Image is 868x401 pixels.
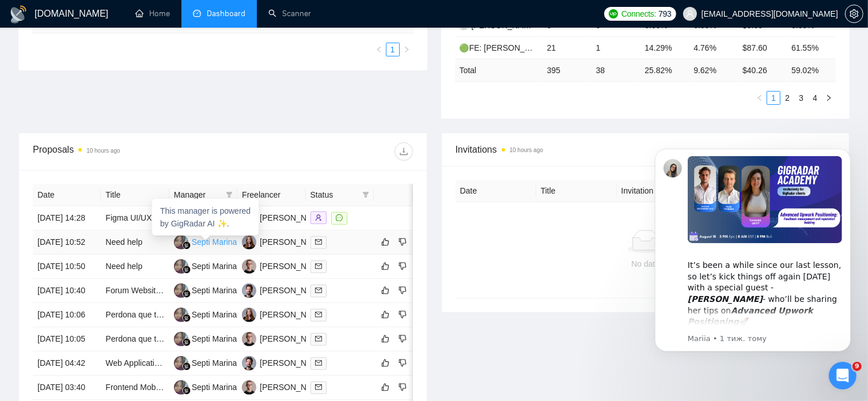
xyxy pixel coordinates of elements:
span: user-add [315,214,322,221]
span: download [395,147,412,156]
img: gigradar-bm.png [183,266,191,274]
td: [DATE] 10:05 [33,327,101,351]
li: 3 [794,91,808,105]
a: Perdona que te haya contestado aquí, no me dejaba por la vía del mensaje anterior [105,310,404,319]
a: 2 [781,92,794,104]
img: gigradar-bm.png [183,241,191,249]
span: mail [315,239,322,245]
td: $87.60 [738,36,787,59]
th: Date [33,184,101,206]
td: [DATE] 04:42 [33,351,101,376]
span: user [686,10,694,18]
td: 21 [543,36,592,59]
li: Previous Page [753,91,767,105]
div: Septi Marina [192,381,237,394]
td: [DATE] 10:52 [33,230,101,255]
th: Freelancer [237,184,305,206]
img: gigradar-bm.png [183,338,191,346]
img: SM [174,235,188,249]
span: right [403,46,410,53]
a: searchScanner [268,9,311,18]
td: Frontend Mobile Developer Needed for Figma Design Conversion [101,376,169,400]
div: [PERSON_NAME] [260,308,326,321]
a: SMSepti Marina [174,334,237,343]
span: like [381,262,389,271]
td: [DATE] 10:50 [33,255,101,279]
div: [PERSON_NAME] [260,284,326,297]
a: Need help [105,237,142,247]
a: Figma UI/UX Designer Needed to Create 3 Homepages [105,213,305,222]
button: like [378,259,392,273]
img: RV [242,356,256,370]
div: [PERSON_NAME] [260,381,326,394]
a: SMSepti Marina [174,382,237,391]
span: dislike [399,262,407,271]
div: No data [465,258,827,270]
li: Next Page [400,43,414,56]
button: like [378,283,392,297]
div: Septi Marina [192,332,237,345]
a: TB[PERSON_NAME] [242,237,326,246]
span: mail [315,360,322,366]
li: Next Page [822,91,836,105]
span: like [381,383,389,392]
span: like [381,334,389,343]
img: gigradar-bm.png [183,290,191,298]
button: dislike [396,283,410,297]
iframe: Intercom notifications повідомлення [638,131,868,370]
span: left [756,94,763,101]
span: dashboard [193,9,201,17]
td: Figma UI/UX Designer Needed to Create 3 Homepages [101,206,169,230]
div: Septi Marina [192,308,237,321]
span: mail [315,287,322,294]
img: gigradar-bm.png [183,314,191,322]
button: like [378,380,392,394]
a: 4 [809,92,821,104]
td: 59.02 % [787,59,836,81]
td: [DATE] 10:06 [33,303,101,327]
div: [PERSON_NAME] [260,236,326,248]
a: 1 [767,92,780,104]
img: SM [174,356,188,370]
span: like [381,358,389,368]
td: Total [455,59,543,81]
span: filter [223,186,235,203]
a: Frontend Mobile Developer Needed for Figma Design Conversion [105,383,340,392]
span: Dashboard [207,9,245,18]
span: 793 [658,7,671,20]
span: filter [226,191,233,198]
iframe: Intercom live chat [829,362,856,389]
a: VG[PERSON_NAME] [242,382,326,391]
span: This manager is powered by GigRadar AI ✨. [160,206,251,228]
span: like [381,286,389,295]
a: Forum Website Development [105,286,210,295]
td: Need help [101,230,169,255]
a: SMSepti Marina [174,261,237,270]
img: VG [242,332,256,346]
span: dislike [399,286,407,295]
div: Septi Marina [192,357,237,369]
div: [PERSON_NAME] [260,332,326,345]
a: 3 [795,92,808,104]
th: Date [456,180,536,202]
span: dislike [399,383,407,392]
span: dislike [399,237,407,247]
div: Proposals [33,142,223,161]
td: Forum Website Development [101,279,169,303]
a: Web Application Refinement Specialist [105,358,243,368]
span: Manager [174,188,221,201]
button: left [753,91,767,105]
span: filter [362,191,369,198]
span: left [376,46,382,53]
td: Perdona que te haya contestado aquí, no me dejaba por la vía del mensaje anterior [101,327,169,351]
a: VG[PERSON_NAME] [242,261,326,270]
a: 🟢FE: [PERSON_NAME] [460,43,551,52]
span: mail [315,311,322,318]
div: Septi Marina [192,260,237,273]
